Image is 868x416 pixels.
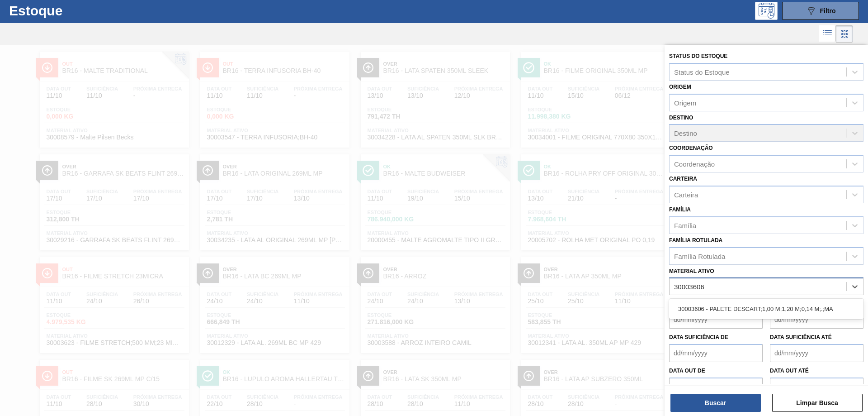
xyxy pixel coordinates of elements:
[674,191,698,198] div: Carteira
[354,45,514,148] a: ÍconeOverBR16 - LATA SPATEN 350ML SLEEKData out13/10Suficiência13/10Próxima Entrega12/10Estoque79...
[669,237,722,244] label: Família Rotulada
[669,206,691,213] label: Família
[9,5,144,16] h1: Estoque
[770,311,863,329] input: dd/mm/yyyy
[674,252,725,260] div: Família Rotulada
[674,99,696,106] div: Origem
[669,311,763,329] input: dd/mm/yyyy
[674,221,696,229] div: Família
[669,115,693,121] label: Destino
[669,268,714,274] label: Material ativo
[669,344,763,362] input: dd/mm/yyyy
[669,334,728,340] label: Data suficiência de
[770,378,863,396] input: dd/mm/yyyy
[669,301,863,317] div: 30003606 - PALETE DESCART;1,00 M;1,20 M;0,14 M;.;MA
[674,160,715,168] div: Coordenação
[669,176,697,182] label: Carteira
[193,45,354,148] a: ÍconeOutBR16 - TERRA INFUSORIA BH-40Data out11/10Suficiência11/10Próxima Entrega-Estoque0,000 KGM...
[669,84,691,90] label: Origem
[669,53,727,59] label: Status do Estoque
[669,368,705,374] label: Data out de
[669,378,763,396] input: dd/mm/yyyy
[755,2,778,20] div: Pogramando: nenhum usuário selecionado
[33,45,193,148] a: ÍconeOutBR16 - MALTE TRADITIONALData out11/10Suficiência11/10Próxima Entrega-Estoque0,000 KGMater...
[674,68,730,76] div: Status do Estoque
[770,368,809,374] label: Data out até
[836,25,853,43] div: Visão em Cards
[675,45,835,148] a: ÍconeOkBR16 - AROMA CARAMBOLAData out11/10Suficiência17/10Próxima Entrega-Estoque4.000,000 KGMate...
[514,45,675,148] a: ÍconeOkBR16 - FILME ORIGINAL 350ML MPData out11/10Suficiência15/10Próxima Entrega06/12Estoque11.9...
[782,2,859,20] button: Filtro
[770,344,863,362] input: dd/mm/yyyy
[669,145,713,151] label: Coordenação
[770,334,832,340] label: Data suficiência até
[819,25,836,43] div: Visão em Lista
[820,7,836,14] span: Filtro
